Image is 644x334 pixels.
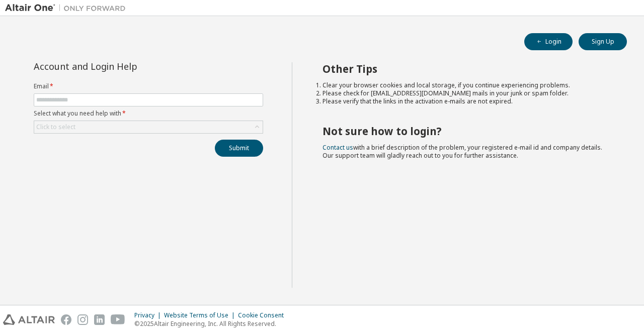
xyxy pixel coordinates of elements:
div: Click to select [34,121,263,133]
label: Email [34,82,263,90]
h2: Not sure how to login? [323,125,609,138]
img: Altair One [5,3,131,13]
div: Privacy [134,311,164,319]
button: Submit [215,140,263,157]
img: facebook.svg [61,314,71,325]
div: Cookie Consent [238,311,290,319]
li: Clear your browser cookies and local storage, if you continue experiencing problems. [323,81,609,89]
div: Website Terms of Use [164,311,238,319]
img: youtube.svg [111,314,125,325]
label: Select what you need help with [34,109,263,118]
li: Please verify that the links in the activation e-mails are not expired. [323,97,609,105]
h2: Other Tips [323,62,609,75]
img: linkedin.svg [94,314,105,325]
div: Account and Login Help [34,62,217,70]
button: Sign Up [579,33,627,50]
p: © 2025 Altair Engineering, Inc. All Rights Reserved. [134,319,290,328]
a: Contact us [323,143,353,152]
img: instagram.svg [77,314,88,325]
img: altair_logo.svg [3,314,55,325]
li: Please check for [EMAIL_ADDRESS][DOMAIN_NAME] mails in your junk or spam folder. [323,89,609,97]
button: Login [524,33,573,50]
span: with a brief description of the problem, your registered e-mail id and company details. Our suppo... [323,143,602,160]
div: Click to select [36,123,75,131]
